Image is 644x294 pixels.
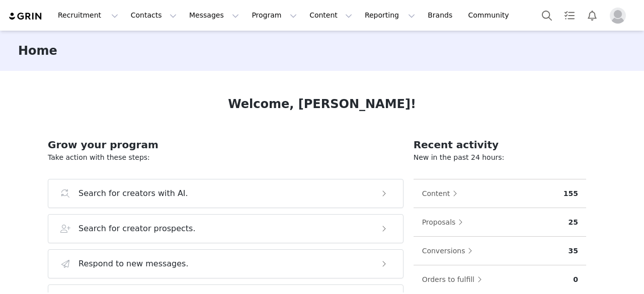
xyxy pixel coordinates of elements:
[422,271,487,287] button: Orders to fulfill
[563,188,578,199] p: 155
[558,4,581,27] a: Tasks
[536,4,558,27] button: Search
[573,274,578,285] p: 0
[581,4,603,27] button: Notifications
[422,243,478,259] button: Conversions
[422,185,463,202] button: Content
[78,223,196,235] h3: Search for creator prospects.
[48,152,404,163] p: Take action with these steps:
[78,187,188,200] h3: Search for creators with AI.
[414,152,586,163] p: New in the past 24 hours:
[462,4,520,27] a: Community
[48,249,404,278] button: Respond to new messages.
[228,95,416,113] h1: Welcome, [PERSON_NAME]!
[48,214,404,243] button: Search for creator prospects.
[422,214,468,230] button: Proposals
[125,4,183,27] button: Contacts
[52,4,124,27] button: Recruitment
[48,179,404,208] button: Search for creators with AI.
[414,137,586,152] h2: Recent activity
[604,8,636,24] button: Profile
[48,137,404,152] h2: Grow your program
[78,258,189,270] h3: Respond to new messages.
[422,4,461,27] a: Brands
[303,4,358,27] button: Content
[246,4,303,27] button: Program
[183,4,245,27] button: Messages
[18,42,57,60] h3: Home
[610,8,626,24] img: placeholder-profile.jpg
[8,12,43,21] img: grin logo
[569,246,578,256] p: 35
[359,4,421,27] button: Reporting
[569,217,578,228] p: 25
